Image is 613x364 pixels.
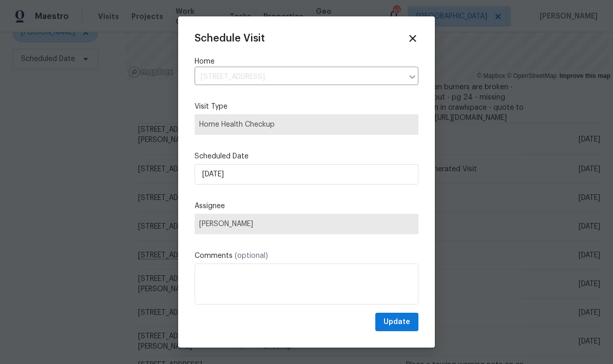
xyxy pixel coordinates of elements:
span: [PERSON_NAME] [199,220,414,228]
span: Home Health Checkup [199,119,414,130]
input: M/D/YYYY [195,164,418,185]
label: Visit Type [195,102,418,112]
span: (optional) [235,252,268,259]
label: Assignee [195,201,418,211]
label: Comments [195,251,418,261]
span: Update [384,316,410,329]
span: Schedule Visit [195,33,265,44]
input: Enter in an address [195,69,403,85]
label: Scheduled Date [195,151,418,161]
label: Home [195,56,418,67]
span: Close [407,33,418,44]
button: Update [375,313,418,332]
